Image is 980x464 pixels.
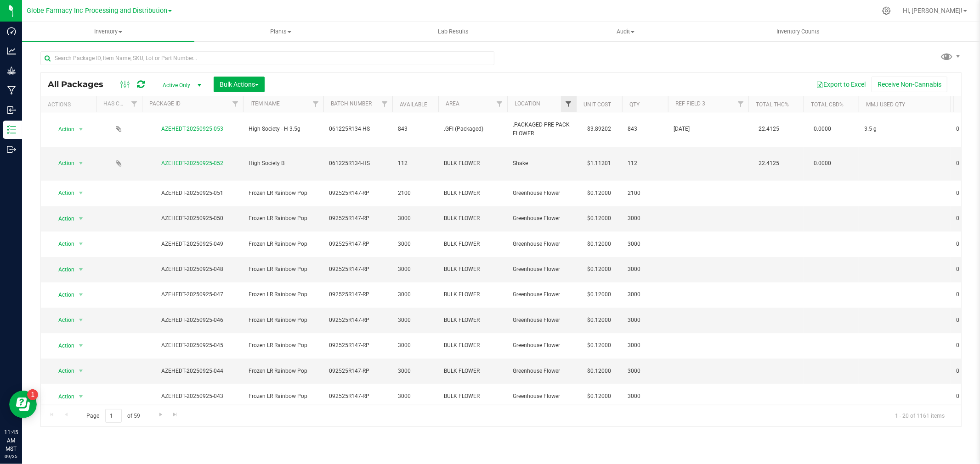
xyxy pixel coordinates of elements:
[398,265,433,274] span: 3000
[75,212,87,225] span: select
[48,79,113,89] span: All Packages
[513,290,571,299] span: Greenhouse Flower
[75,365,87,377] span: select
[628,392,663,401] span: 3000
[513,121,571,138] span: .PACKAGED PRE-PACK FLOWER
[398,189,433,198] span: 2100
[809,122,836,136] span: 0.0000
[50,314,75,326] span: Action
[513,341,571,350] span: Greenhouse Flower
[149,100,181,107] a: Package ID
[329,341,387,350] span: 092525R147-RP
[249,316,318,325] span: Frozen LR Rainbow Pop
[127,96,142,112] a: Filter
[9,391,37,418] iframe: Resource center
[540,28,711,36] span: Audit
[444,290,502,299] span: BULK FLOWER
[7,145,16,154] inline-svg: Outbound
[576,147,622,181] td: $1.11201
[50,339,75,352] span: Action
[444,189,502,198] span: BULK FLOWER
[75,187,87,199] span: select
[377,96,392,112] a: Filter
[513,214,571,223] span: Greenhouse Flower
[154,409,167,421] a: Go to the next page
[513,240,571,249] span: Greenhouse Flower
[50,123,75,136] span: Action
[75,157,87,170] span: select
[331,100,372,107] a: Batch Number
[169,409,182,421] a: Go to the last page
[583,101,611,108] a: Unit Cost
[444,367,502,376] span: BULK FLOWER
[675,100,705,107] a: Ref Field 3
[249,367,318,376] span: Frozen LR Rainbow Pop
[4,428,18,453] p: 11:45 AM MST
[220,81,259,88] span: Bulk Actions
[444,125,502,133] span: .GFI (Packaged)
[756,101,789,108] a: Total THC%
[444,240,502,249] span: BULK FLOWER
[75,263,87,276] span: select
[398,125,433,133] span: 843
[249,290,318,299] span: Frozen LR Rainbow Pop
[27,389,38,400] iframe: Resource center unread badge
[513,159,571,168] span: Shake
[628,290,663,299] span: 3000
[628,341,663,350] span: 3000
[444,159,502,168] span: BULK FLOWER
[141,341,244,350] div: AZEHEDT-20250925-045
[7,66,16,75] inline-svg: Grow
[398,367,433,376] span: 3000
[576,384,622,409] td: $0.12000
[446,100,459,107] a: Area
[249,214,318,223] span: Frozen LR Rainbow Pop
[50,288,75,301] span: Action
[329,214,387,223] span: 092525R147-RP
[249,125,318,133] span: High Society - H 3.5g
[367,22,539,41] a: Lab Results
[27,7,167,15] span: Globe Farmacy Inc Processing and Distribution
[515,100,540,107] a: Location
[22,28,194,36] span: Inventory
[628,125,663,133] span: 843
[903,7,963,14] span: Hi, [PERSON_NAME]!
[561,96,576,112] a: Filter
[513,265,571,274] span: Greenhouse Flower
[329,290,387,299] span: 092525R147-RP
[888,409,952,423] span: 1 - 20 of 1161 items
[141,189,244,198] div: AZEHEDT-20250925-051
[400,101,427,108] a: Available
[194,22,367,41] a: Plants
[249,159,318,168] span: High Society B
[425,28,481,36] span: Lab Results
[141,265,244,274] div: AZEHEDT-20250925-048
[576,308,622,333] td: $0.12000
[513,392,571,401] span: Greenhouse Flower
[398,392,433,401] span: 3000
[809,157,836,170] span: 0.0000
[250,100,280,107] a: Item Name
[444,265,502,274] span: BULK FLOWER
[539,22,712,41] a: Audit
[7,27,16,36] inline-svg: Dashboard
[329,392,387,401] span: 092525R147-RP
[398,159,433,168] span: 112
[754,157,784,170] span: 22.4125
[764,28,832,36] span: Inventory Counts
[96,96,142,112] th: Has COA
[249,341,318,350] span: Frozen LR Rainbow Pop
[444,392,502,401] span: BULK FLOWER
[329,125,387,133] span: 061225R134-HS
[50,238,75,250] span: Action
[50,390,75,403] span: Action
[398,290,433,299] span: 3000
[674,125,743,133] span: [DATE]
[872,77,947,92] button: Receive Non-Cannabis
[50,212,75,225] span: Action
[712,22,884,41] a: Inventory Counts
[162,126,224,132] a: AZEHEDT-20250925-053
[513,316,571,325] span: Greenhouse Flower
[576,282,622,308] td: $0.12000
[7,86,16,95] inline-svg: Manufacturing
